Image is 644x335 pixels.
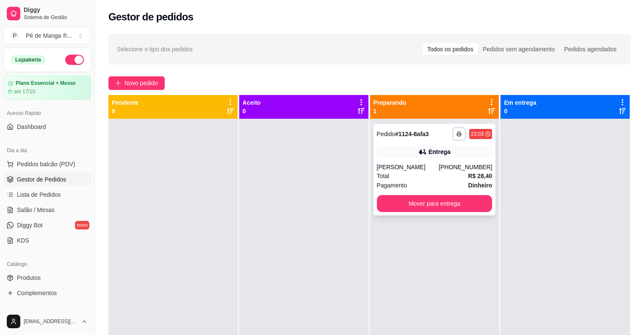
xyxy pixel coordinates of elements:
a: Complementos [3,286,91,300]
span: Pedido [377,131,395,137]
span: Selecione o tipo dos pedidos [117,45,193,54]
span: [EMAIL_ADDRESS][DOMAIN_NAME] [24,318,77,325]
article: Plano Essencial + Mesas [16,80,76,87]
div: 23:03 [471,131,484,137]
span: Pagamento [377,181,407,190]
div: Pedidos agendados [559,43,621,55]
span: Diggy [24,6,88,14]
span: plus [115,80,121,86]
button: Pedidos balcão (PDV) [3,157,91,171]
a: Plano Essencial + Mesasaté 17/10 [3,75,91,100]
span: KDS [17,236,29,245]
p: Em entrega [504,98,536,107]
div: Acesso Rápido [3,106,91,120]
a: KDS [3,234,91,247]
p: 0 [243,107,261,115]
span: Produtos [17,274,41,282]
div: [PERSON_NAME] [377,163,439,171]
p: Pendente [112,98,138,107]
span: Dashboard [17,123,46,131]
span: Gestor de Pedidos [17,175,66,184]
a: Salão / Mesas [3,203,91,217]
div: Dia a dia [3,144,91,157]
button: Novo pedido [108,76,165,90]
span: Novo pedido [124,78,158,88]
article: até 17/10 [14,88,35,95]
p: Preparando [373,98,406,107]
strong: Dinheiro [468,182,492,189]
a: Diggy Botnovo [3,218,91,232]
div: Pé de Manga ® ... [26,31,72,40]
strong: R$ 28,40 [468,173,492,179]
span: P [11,31,19,40]
a: Lista de Pedidos [3,188,91,201]
p: Aceito [243,98,261,107]
a: DiggySistema de Gestão [3,3,91,24]
p: 0 [504,107,536,115]
p: 0 [112,107,138,115]
div: Loja aberta [11,55,46,64]
div: Pedidos sem agendamento [478,43,559,55]
span: Diggy Bot [17,221,43,229]
a: Dashboard [3,120,91,134]
span: Lista de Pedidos [17,190,61,199]
div: Todos os pedidos [423,43,478,55]
div: Entrega [428,148,451,156]
span: Sistema de Gestão [24,14,88,21]
a: Produtos [3,271,91,285]
span: Total [377,171,390,181]
button: Alterar Status [65,55,84,65]
div: Catálogo [3,257,91,271]
button: [EMAIL_ADDRESS][DOMAIN_NAME] [3,311,91,332]
a: Gestor de Pedidos [3,173,91,186]
span: Salão / Mesas [17,206,55,214]
button: Mover para entrega [377,195,492,212]
strong: # 1124-8afa3 [395,131,428,137]
h2: Gestor de pedidos [108,10,193,24]
button: Select a team [3,27,91,44]
span: Complementos [17,289,57,297]
p: 1 [373,107,406,115]
span: Pedidos balcão (PDV) [17,160,75,168]
div: [PHONE_NUMBER] [439,163,492,171]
